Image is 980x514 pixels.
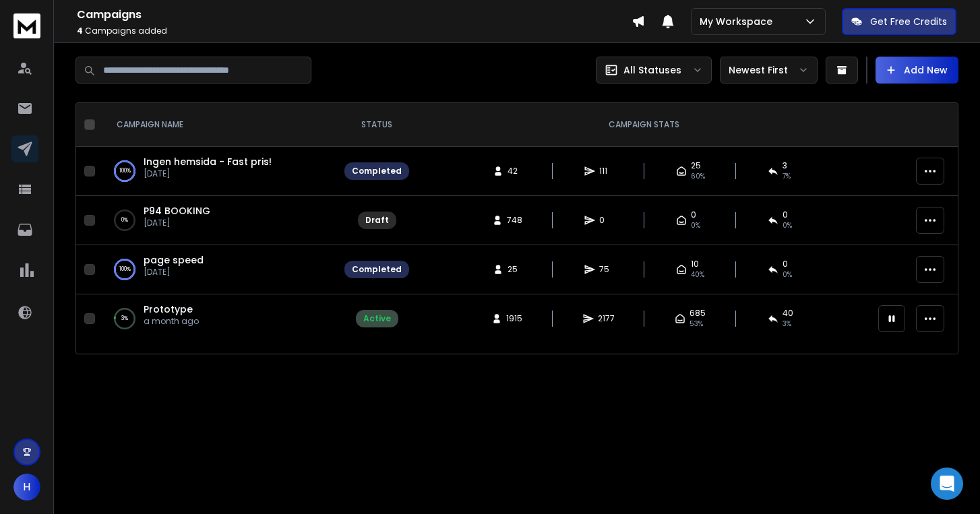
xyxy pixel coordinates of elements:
[783,220,792,231] span: 0%
[870,15,947,28] p: Get Free Credits
[100,147,336,196] td: 100%Ingen hemsida - Fast pris![DATE]
[691,171,705,182] span: 60 %
[352,264,402,275] div: Completed
[144,168,272,179] p: [DATE]
[508,264,521,275] span: 25
[365,215,389,226] div: Draft
[144,253,204,267] a: page speed
[100,196,336,245] td: 0%P94 BOOKING[DATE]
[144,302,193,316] a: Prototype
[336,103,417,147] th: STATUS
[144,316,199,327] p: a month ago
[842,8,956,35] button: Get Free Credits
[690,319,703,329] span: 53 %
[507,215,522,226] span: 748
[783,269,792,280] span: 0 %
[508,166,521,176] span: 42
[100,103,336,147] th: CAMPAIGN NAME
[77,26,632,36] p: Campaigns added
[598,313,615,324] span: 2177
[599,166,613,176] span: 111
[119,263,131,276] p: 100 %
[144,204,210,218] a: P94 BOOKING
[783,160,787,171] span: 3
[77,25,83,36] span: 4
[100,294,336,344] td: 3%Prototypea month ago
[13,13,40,38] img: logo
[352,166,402,176] div: Completed
[783,308,793,319] span: 40
[931,468,963,500] div: Open Intercom Messenger
[691,210,696,220] span: 0
[691,220,700,231] span: 0%
[121,312,128,325] p: 3 %
[77,7,632,23] h1: Campaigns
[876,57,958,84] button: Add New
[783,210,788,220] span: 0
[700,15,778,28] p: My Workspace
[144,218,210,228] p: [DATE]
[691,259,699,269] span: 10
[417,103,870,147] th: CAMPAIGN STATS
[783,171,791,182] span: 7 %
[119,164,131,178] p: 100 %
[623,63,681,77] p: All Statuses
[690,308,706,319] span: 685
[100,245,336,294] td: 100%page speed[DATE]
[13,474,40,501] button: H
[599,264,613,275] span: 75
[363,313,391,324] div: Active
[144,267,204,278] p: [DATE]
[599,215,613,226] span: 0
[691,160,701,171] span: 25
[720,57,818,84] button: Newest First
[121,214,128,227] p: 0 %
[691,269,704,280] span: 40 %
[506,313,522,324] span: 1915
[783,259,788,269] span: 0
[783,319,791,329] span: 3 %
[144,155,272,168] a: Ingen hemsida - Fast pris!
